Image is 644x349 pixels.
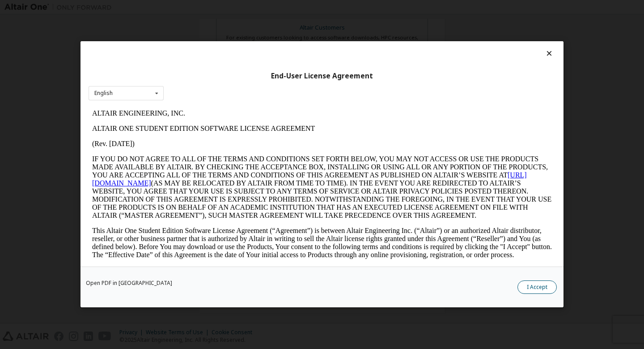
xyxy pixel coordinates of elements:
[4,49,463,114] p: IF YOU DO NOT AGREE TO ALL OF THE TERMS AND CONDITIONS SET FORTH BELOW, YOU MAY NOT ACCESS OR USE...
[4,4,463,12] p: ALTAIR ENGINEERING, INC.
[4,65,438,81] a: [URL][DOMAIN_NAME]
[94,90,113,96] div: English
[517,281,557,294] button: I Accept
[4,19,463,27] p: ALTAIR ONE STUDENT EDITION SOFTWARE LICENSE AGREEMENT
[4,34,463,42] p: (Rev. [DATE])
[89,72,555,81] div: End-User License Agreement
[4,121,463,153] p: This Altair One Student Edition Software License Agreement (“Agreement”) is between Altair Engine...
[86,281,172,286] a: Open PDF in [GEOGRAPHIC_DATA]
